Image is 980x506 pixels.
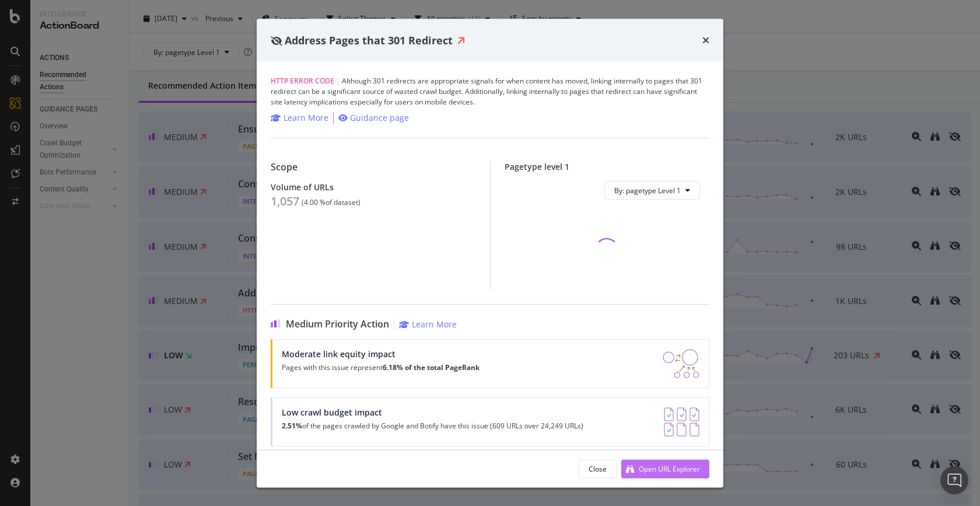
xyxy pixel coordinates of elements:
[282,364,480,372] p: Pages with this issue represent
[702,33,709,48] div: times
[412,319,457,330] div: Learn More
[664,407,699,437] img: AY0oso9MOvYAAAAASUVORK5CYII=
[302,198,360,207] div: ( 4.00 % of dataset )
[579,459,617,478] button: Close
[614,185,681,195] span: By: pagetype Level 1
[286,319,389,330] span: Medium Priority Action
[283,112,328,124] div: Learn More
[336,76,340,86] span: |
[621,459,709,478] button: Open URL Explorer
[282,422,583,430] p: of the pages crawled by Google and Botify have this issue (609 URLs over 24,249 URLs)
[282,349,480,359] div: Moderate link equity impact
[399,319,457,330] a: Learn More
[271,162,476,173] div: Scope
[271,182,476,192] div: Volume of URLs
[271,194,299,208] div: 1,057
[282,421,302,431] strong: 2.51%
[350,112,409,124] div: Guidance page
[383,362,480,372] strong: 6.18% of the total PageRank
[639,463,700,473] div: Open URL Explorer
[505,162,710,172] div: Pagetype level 1
[940,466,968,494] div: Open Intercom Messenger
[589,463,607,473] div: Close
[271,36,282,45] div: eye-slash
[663,349,699,378] img: DDxVyA23.png
[604,181,700,200] button: By: pagetype Level 1
[338,112,409,124] a: Guidance page
[271,112,328,124] a: Learn More
[271,76,709,107] div: Although 301 redirects are appropriate signals for when content has moved, linking internally to ...
[271,76,334,86] span: HTTP Error Code
[282,407,583,417] div: Low crawl budget impact
[257,19,723,487] div: modal
[285,33,453,47] span: Address Pages that 301 Redirect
